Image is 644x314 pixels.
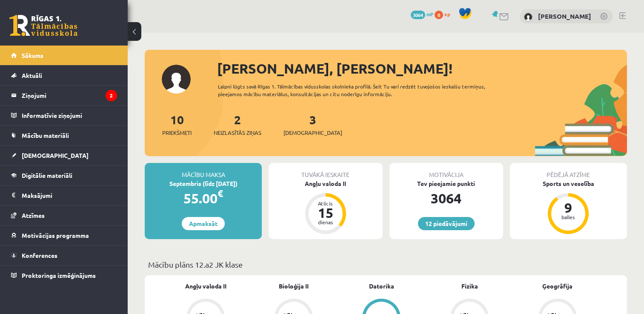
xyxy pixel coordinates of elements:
div: 3064 [389,188,503,208]
a: Sports un veselība 9 balles [510,179,627,235]
a: 12 piedāvājumi [418,217,475,230]
span: 0 [435,11,443,19]
a: Konferences [11,245,117,265]
span: Konferences [22,251,57,259]
span: Neizlasītās ziņas [214,128,261,137]
img: Paula Svilāne [524,13,532,21]
div: balles [555,214,581,220]
a: Maksājumi [11,186,117,205]
span: Sākums [22,51,43,59]
span: 3064 [411,11,425,19]
i: 2 [106,90,117,101]
a: [PERSON_NAME] [538,12,591,20]
div: Motivācija [389,163,503,179]
a: 3064 mP [411,11,433,17]
span: [DEMOGRAPHIC_DATA] [283,128,342,137]
legend: Maksājumi [22,186,117,205]
a: Atzīmes [11,206,117,225]
span: Motivācijas programma [22,231,89,239]
span: Digitālie materiāli [22,171,72,179]
legend: Informatīvie ziņojumi [22,106,117,125]
div: Angļu valoda II [269,179,382,188]
a: Motivācijas programma [11,226,117,245]
a: Ģeogrāfija [542,282,572,291]
div: Laipni lūgts savā Rīgas 1. Tālmācības vidusskolas skolnieka profilā. Šeit Tu vari redzēt tuvojošo... [218,83,507,98]
span: € [218,187,223,200]
a: Informatīvie ziņojumi [11,106,117,125]
p: Mācību plāns 12.a2 JK klase [148,259,624,270]
a: 3[DEMOGRAPHIC_DATA] [283,112,342,137]
a: Bioloģija II [279,282,309,291]
span: xp [444,11,450,17]
a: [DEMOGRAPHIC_DATA] [11,146,117,165]
a: Proktoringa izmēģinājums [11,265,117,285]
a: Mācību materiāli [11,126,117,145]
a: Aktuāli [11,66,117,85]
a: Apmaksāt [182,217,225,230]
a: Angļu valoda II [185,282,226,291]
span: Proktoringa izmēģinājums [22,271,96,279]
a: Datorika [369,282,394,291]
div: [PERSON_NAME], [PERSON_NAME]! [217,58,627,79]
a: Fizika [461,282,478,291]
span: Aktuāli [22,71,42,79]
div: 55.00 [145,188,262,208]
div: Septembris (līdz [DATE]) [145,179,262,188]
span: mP [426,11,433,17]
legend: Ziņojumi [22,86,117,105]
div: Pēdējā atzīme [510,163,627,179]
div: dienas [313,220,338,225]
div: Sports un veselība [510,179,627,188]
a: 0 xp [435,11,454,17]
span: Atzīmes [22,211,45,219]
div: 15 [313,206,338,220]
a: Sākums [11,46,117,65]
div: Atlicis [313,201,338,206]
a: Angļu valoda II Atlicis 15 dienas [269,179,382,235]
span: [DEMOGRAPHIC_DATA] [22,151,89,159]
a: Rīgas 1. Tālmācības vidusskola [9,15,77,36]
div: 9 [555,201,581,214]
span: Priekšmeti [162,128,192,137]
a: 10Priekšmeti [162,112,192,137]
div: Mācību maksa [145,163,262,179]
a: Ziņojumi2 [11,86,117,105]
a: 2Neizlasītās ziņas [214,112,261,137]
div: Tuvākā ieskaite [269,163,382,179]
div: Tev pieejamie punkti [389,179,503,188]
span: Mācību materiāli [22,131,69,139]
a: Digitālie materiāli [11,166,117,185]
